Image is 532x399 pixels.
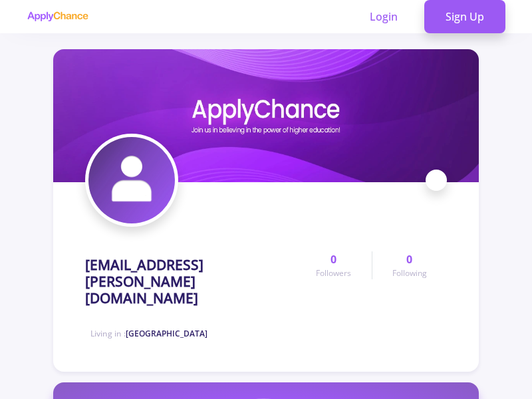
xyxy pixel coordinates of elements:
span: Followers [316,267,351,279]
span: Following [392,267,427,279]
img: ali2047.taghavi@gmail.comavatar [88,137,175,223]
a: 0Following [372,251,447,279]
span: Living in : [90,328,207,339]
img: ali2047.taghavi@gmail.comcover image [53,49,479,182]
span: 0 [331,251,336,267]
span: [GEOGRAPHIC_DATA] [126,328,207,339]
h1: [EMAIL_ADDRESS][PERSON_NAME][DOMAIN_NAME] [85,257,296,307]
a: 0Followers [296,251,371,279]
span: 0 [406,251,412,267]
img: applychance logo text only [27,11,88,22]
